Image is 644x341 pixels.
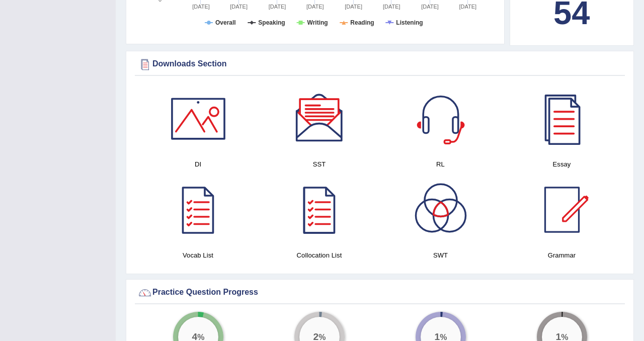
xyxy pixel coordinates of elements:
[396,19,423,26] tspan: Listening
[306,4,324,10] tspan: [DATE]
[459,4,476,10] tspan: [DATE]
[421,4,439,10] tspan: [DATE]
[137,57,622,72] div: Downloads Section
[215,19,236,26] tspan: Overall
[264,159,375,169] h4: SST
[385,159,496,169] h4: RL
[506,250,617,261] h4: Grammar
[142,250,254,261] h4: Vocab List
[350,19,374,26] tspan: Reading
[383,4,400,10] tspan: [DATE]
[307,19,328,26] tspan: Writing
[142,159,254,169] h4: DI
[345,4,362,10] tspan: [DATE]
[230,4,248,10] tspan: [DATE]
[258,19,285,26] tspan: Speaking
[264,250,375,261] h4: Collocation List
[385,250,496,261] h4: SWT
[506,159,617,169] h4: Essay
[269,4,286,10] tspan: [DATE]
[137,285,622,300] div: Practice Question Progress
[192,4,210,10] tspan: [DATE]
